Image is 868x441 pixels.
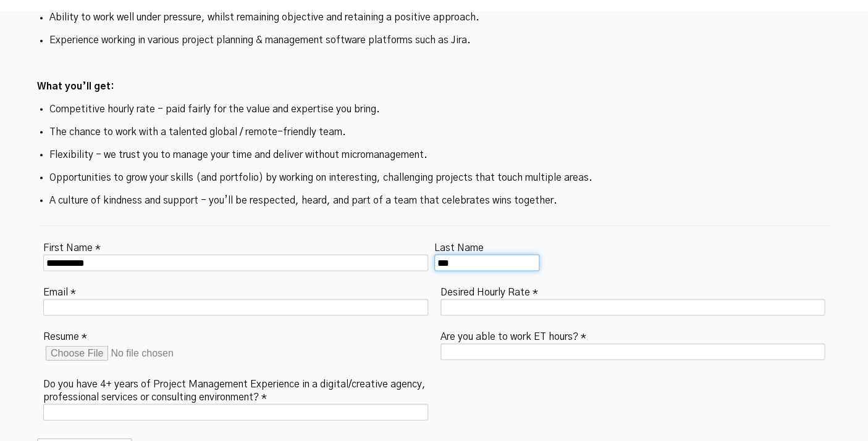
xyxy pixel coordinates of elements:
p: Experience working in various project planning & management software platforms such as Jira. [49,34,819,47]
label: Email * [43,282,76,299]
label: Resume * [43,327,87,343]
p: A culture of kindness and support - you’ll be respected, heard, and part of a team that celebrate... [49,194,819,207]
p: Competitive hourly rate - paid fairly for the value and expertise you bring. [49,102,819,115]
label: Are you able to work ET hours? * [440,327,586,343]
p: Ability to work well under pressure, whilst remaining objective and retaining a positive approach. [49,11,819,24]
label: Do you have 4+ years of Project Management Experience in a digital/creative agency, professional ... [43,374,428,403]
p: Flexibility - we trust you to manage your time and deliver without micromanagement. [49,148,819,161]
label: First Name * [43,238,101,254]
p: The chance to work with a talented global / remote-friendly team. [49,125,819,138]
strong: What you’ll get: [37,81,114,91]
label: Last Name [434,238,484,254]
p: Opportunities to grow your skills (and portfolio) by working on interesting, challenging projects... [49,171,819,184]
label: Desired Hourly Rate * [440,282,538,299]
